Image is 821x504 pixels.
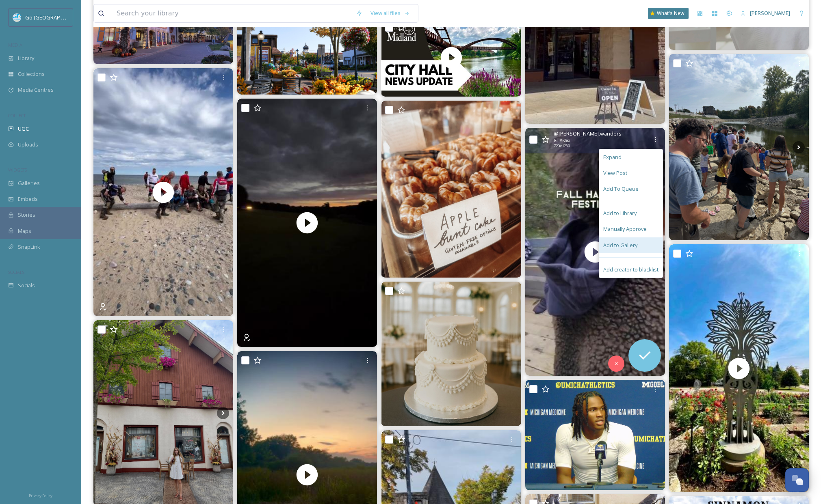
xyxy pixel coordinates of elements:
[603,225,647,233] span: Manually Approve
[603,241,637,249] span: Add to Gallery
[18,179,40,187] span: Galleries
[8,269,24,275] span: SOCIALS
[381,101,521,278] img: Happy Autumn 🍂 Autumn reminds us that every season brings its own beauty — golden leaves, crisp a...
[93,68,233,317] video: #lookupseeblue
[18,282,35,289] span: Socials
[603,153,622,161] span: Expand
[18,211,35,219] span: Stories
[525,128,665,376] video: Fall Harvest Festival at Chippewa Nature Center in Midland, Michigan is on October 4, 2025 from 1...
[669,244,809,493] video: Autumn Equinox. #charlesbreed #dahliahillsociety #puremichigan #midlandmi #charlesbreedartist #pu...
[648,8,689,19] a: What's New
[93,68,233,317] img: thumbnail
[8,42,22,48] span: MEDIA
[18,70,45,78] span: Collections
[13,13,21,22] img: GoGreatLogo_MISkies_RegionalTrails%20%281%29.png
[237,99,377,347] img: thumbnail
[8,112,26,118] span: COLLECT
[25,13,85,21] span: Go [GEOGRAPHIC_DATA]
[366,5,414,21] a: View all files
[18,54,34,62] span: Library
[381,282,521,426] img: Classic vintage piping will never get old.
[554,143,570,149] span: 720 x 1280
[18,243,40,251] span: SnapLink
[237,99,377,347] video: When I am not in the swamp I like riding dirt bikes…
[18,86,54,94] span: Media Centres
[18,195,38,203] span: Embeds
[603,169,627,177] span: View Post
[785,468,809,492] button: Open Chat
[603,185,639,193] span: Add To Queue
[603,266,659,274] span: Add creator to blacklist
[381,18,521,97] img: thumbnail
[18,227,31,235] span: Maps
[554,130,622,138] span: @ [PERSON_NAME].wanders
[29,490,52,500] a: Privacy Policy
[237,6,377,95] img: Happy first day of fall from Michigan’s Little Bavaria! 🍁 Crisp air, autumn colors, and cozy trad...
[669,54,809,240] img: Thanks to everyone who joined us on Saturday to release sturgeon in to the Cass River! Thank you ...
[669,244,809,493] img: thumbnail
[750,9,790,17] span: [PERSON_NAME]
[603,209,637,217] span: Add to Library
[8,167,27,173] span: WIDGETS
[113,4,352,22] input: Search your library
[18,125,29,133] span: UGC
[525,380,665,490] img: Michigan Wolverines Freshman QB Bryce Underwood finished the Nebraska game with his first Big Ten...
[29,493,52,498] span: Privacy Policy
[737,5,794,21] a: [PERSON_NAME]
[525,128,665,376] img: thumbnail
[18,141,38,149] span: Uploads
[560,138,570,143] span: Video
